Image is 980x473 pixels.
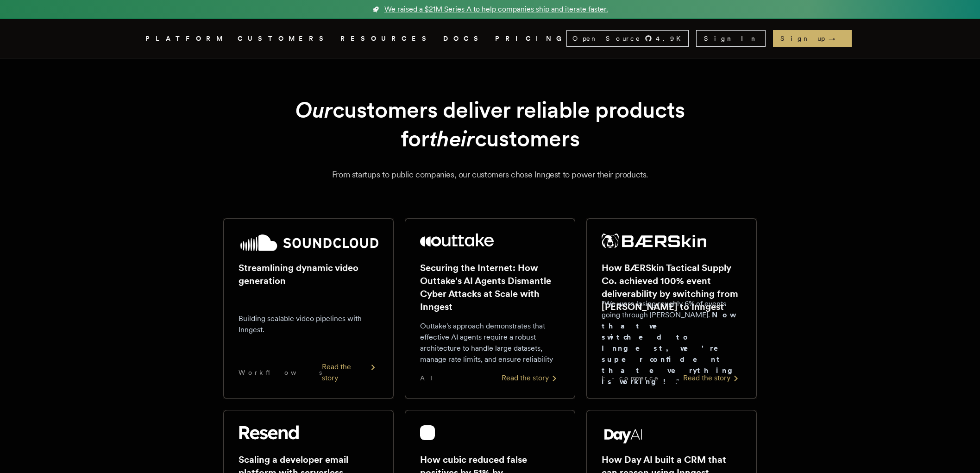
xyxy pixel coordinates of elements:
div: Read the story [683,372,741,384]
em: their [429,125,475,152]
span: AI [420,373,440,383]
img: BÆRSkin Tactical Supply Co. [602,233,706,248]
span: We raised a $21M Series A to help companies ship and iterate faster. [384,4,608,15]
p: Outtake's approach demonstrates that effective AI agents require a robust architecture to handle ... [420,321,560,365]
span: 4.9 K [656,34,686,43]
p: Building scalable video pipelines with Inngest. [239,313,378,335]
span: → [829,34,844,43]
img: Resend [239,425,299,440]
strong: Now that we switched to Inngest, we're super confident that everything is working! [602,310,740,386]
div: Read the story [322,361,378,384]
div: Read the story [502,372,560,384]
a: CUSTOMERS [238,33,329,44]
button: RESOURCES [340,33,432,44]
a: Outtake logoSecuring the Internet: How Outtake's AI Agents Dismantle Cyber Attacks at Scale with ... [405,218,575,399]
a: DOCS [443,33,484,44]
em: Our [295,96,333,123]
span: E-commerce [602,373,659,383]
h2: How BÆRSkin Tactical Supply Co. achieved 100% event deliverability by switching from [PERSON_NAME... [602,261,741,313]
button: PLATFORM [145,33,226,44]
a: Sign up [773,30,852,47]
h2: Securing the Internet: How Outtake's AI Agents Dismantle Cyber Attacks at Scale with Inngest [420,261,560,313]
nav: Global [119,19,861,58]
img: Outtake [420,233,494,246]
p: "We were losing roughly 6% of events going through [PERSON_NAME]. ." [602,298,741,387]
a: PRICING [495,33,566,44]
a: BÆRSkin Tactical Supply Co. logoHow BÆRSkin Tactical Supply Co. achieved 100% event deliverabilit... [586,218,757,399]
a: Sign In [696,30,766,47]
img: Day AI [602,425,645,444]
span: Open Source [572,34,641,43]
p: From startups to public companies, our customers chose Inngest to power their products. [157,168,823,181]
img: cubic [420,425,435,440]
span: Workflows [239,368,322,377]
img: SoundCloud [239,233,378,252]
a: SoundCloud logoStreamlining dynamic video generationBuilding scalable video pipelines with Innges... [223,218,394,399]
h1: customers deliver reliable products for customers [245,95,735,153]
h2: Streamlining dynamic video generation [239,261,378,287]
